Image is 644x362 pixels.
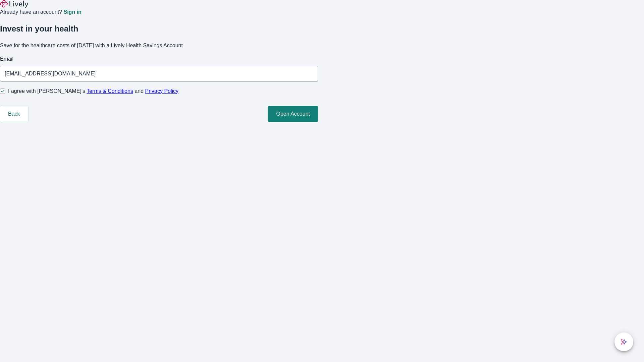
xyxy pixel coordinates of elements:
a: Privacy Policy [145,88,179,94]
button: Open Account [268,106,318,122]
svg: Lively AI Assistant [621,339,627,345]
a: Sign in [63,9,81,15]
button: chat [614,333,633,351]
a: Terms & Conditions [87,88,133,94]
span: I agree with [PERSON_NAME]’s and [8,87,178,95]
